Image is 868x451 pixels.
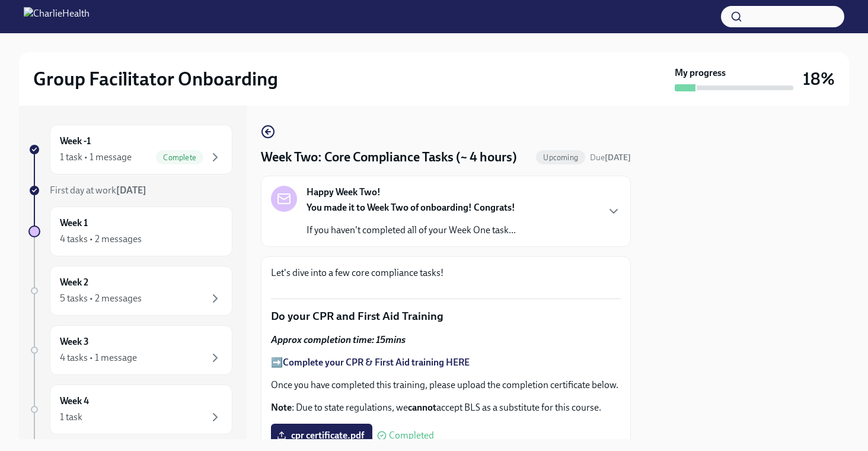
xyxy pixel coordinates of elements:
[279,430,364,442] span: cpr certificate.pdf
[28,266,232,316] a: Week 25 tasks • 2 messages
[60,276,88,289] h6: Week 2
[60,335,89,348] h6: Week 3
[28,207,232,256] a: Week 14 tasks • 2 messages
[60,233,142,246] div: 4 tasks • 2 messages
[803,68,835,90] h3: 18%
[60,351,137,364] div: 4 tasks • 1 message
[60,411,82,424] div: 1 task
[28,125,232,174] a: Week -11 task • 1 messageComplete
[60,217,88,230] h6: Week 1
[60,151,132,164] div: 1 task • 1 message
[28,385,232,434] a: Week 41 task
[590,153,631,163] span: Due
[307,202,515,213] strong: You made it to Week Two of onboarding! Congrats!
[60,292,142,305] div: 5 tasks • 2 messages
[307,186,381,199] strong: Happy Week Two!
[33,67,278,91] h2: Group Facilitator Onboarding
[271,379,621,392] p: Once you have completed this training, please upload the completion certificate below.
[60,395,89,408] h6: Week 4
[605,153,631,163] strong: [DATE]
[261,148,517,166] h4: Week Two: Core Compliance Tasks (~ 4 hours)
[271,402,292,413] strong: Note
[389,431,434,440] span: Completed
[307,224,516,237] p: If you haven't completed all of your Week One task...
[24,7,90,26] img: CharlieHealth
[28,325,232,375] a: Week 34 tasks • 1 message
[271,266,621,280] p: Let's dive into a few core compliance tasks!
[271,424,372,447] label: cpr certificate.pdf
[271,356,621,369] p: ➡️
[675,66,726,80] strong: My progress
[271,401,621,414] p: : Due to state regulations, we accept BLS as a substitute for this course.
[271,334,406,345] strong: Approx completion time: 15mins
[536,153,585,162] span: Upcoming
[28,184,232,197] a: First day at work[DATE]
[156,153,203,162] span: Complete
[283,357,470,368] a: Complete your CPR & First Aid training HERE
[590,152,631,163] span: October 6th, 2025 08:00
[408,402,436,413] strong: cannot
[271,309,621,324] p: Do your CPR and First Aid Training
[50,185,146,196] span: First day at work
[60,135,91,148] h6: Week -1
[116,185,146,196] strong: [DATE]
